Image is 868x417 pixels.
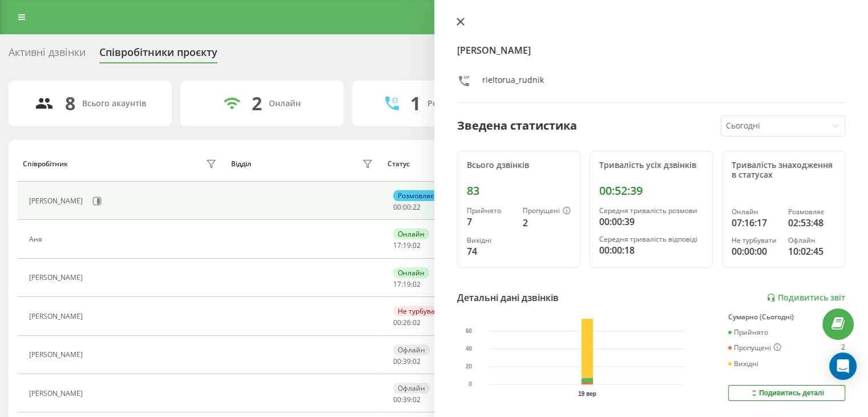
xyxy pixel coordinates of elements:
[403,395,411,404] span: 39
[29,274,86,282] div: [PERSON_NAME]
[403,202,411,212] span: 00
[829,352,857,380] div: Open Intercom Messenger
[231,160,251,168] div: Відділ
[393,319,421,327] div: : :
[393,203,421,211] div: : :
[393,267,429,278] div: Онлайн
[413,356,421,366] span: 02
[466,346,473,352] text: 40
[788,208,835,216] div: Розмовляє
[403,318,411,327] span: 26
[393,240,401,250] span: 17
[749,388,824,398] div: Подивитись деталі
[599,215,703,228] div: 00:00:39
[467,161,571,170] div: Всього дзвінків
[788,216,835,230] div: 02:53:48
[403,240,411,250] span: 19
[467,244,514,258] div: 74
[599,184,703,198] div: 00:52:39
[457,43,846,57] h4: [PERSON_NAME]
[393,356,401,366] span: 00
[65,93,75,114] div: 8
[467,184,571,198] div: 83
[393,344,430,355] div: Офлайн
[413,202,421,212] span: 22
[728,385,845,401] button: Подивитись деталі
[466,328,473,334] text: 60
[728,343,781,352] div: Пропущені
[788,236,835,244] div: Офлайн
[578,391,596,397] text: 19 вер
[413,318,421,327] span: 02
[599,243,703,257] div: 00:00:18
[482,74,544,91] div: rieltorua_rudnik
[457,291,559,304] div: Детальні дані дзвінків
[457,117,577,134] div: Зведена статистика
[732,244,779,258] div: 00:00:00
[410,93,421,114] div: 1
[728,328,768,336] div: Прийнято
[467,215,514,228] div: 7
[413,395,421,404] span: 02
[393,383,430,394] div: Офлайн
[427,99,483,109] div: Розмовляють
[413,279,421,289] span: 02
[29,235,45,243] div: Аня
[387,160,410,168] div: Статус
[82,99,146,109] div: Всього акаунтів
[29,390,86,398] div: [PERSON_NAME]
[252,93,262,114] div: 2
[393,395,401,404] span: 00
[413,240,421,250] span: 02
[841,343,845,352] div: 2
[393,358,421,366] div: : :
[599,207,703,215] div: Середня тривалість розмови
[467,207,514,215] div: Прийнято
[732,208,779,216] div: Онлайн
[732,161,835,180] div: Тривалість знаходження в статусах
[403,279,411,289] span: 19
[29,351,86,359] div: [PERSON_NAME]
[732,236,779,244] div: Не турбувати
[393,318,401,327] span: 00
[393,306,447,316] div: Не турбувати
[23,160,68,168] div: Співробітник
[466,363,473,370] text: 20
[469,382,472,388] text: 0
[393,280,421,288] div: : :
[523,216,571,230] div: 2
[269,99,301,109] div: Онлайн
[467,236,514,244] div: Вихідні
[728,313,845,321] div: Сумарно (Сьогодні)
[393,190,438,201] div: Розмовляє
[732,216,779,230] div: 07:16:17
[99,46,217,64] div: Співробітники проєкту
[788,244,835,258] div: 10:02:45
[599,161,703,170] div: Тривалість усіх дзвінків
[393,228,429,239] div: Онлайн
[523,207,571,216] div: Пропущені
[29,312,86,320] div: [PERSON_NAME]
[393,279,401,289] span: 17
[9,46,86,64] div: Активні дзвінки
[393,202,401,212] span: 00
[393,396,421,404] div: : :
[29,197,86,205] div: [PERSON_NAME]
[766,293,845,303] a: Подивитись звіт
[393,242,421,250] div: : :
[403,356,411,366] span: 39
[599,235,703,243] div: Середня тривалість відповіді
[728,360,758,368] div: Вихідні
